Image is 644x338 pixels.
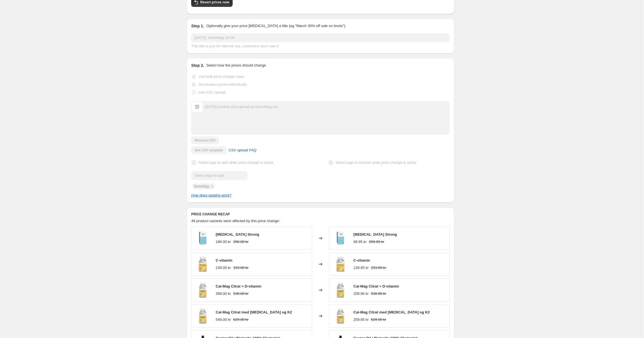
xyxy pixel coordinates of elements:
[216,232,259,237] span: [MEDICAL_DATA] Strong
[191,171,248,180] input: Select tags to add
[191,212,450,217] h6: PRICE CHANGE RECAP
[191,63,204,68] h2: Step 2.
[216,265,231,271] div: 239.00 kr
[353,310,430,314] span: Cal-Mag Citrat med [MEDICAL_DATA] og K2
[205,104,278,110] div: [DATE]-produkt-pris-upload-se-favoritdag.csv
[233,291,248,297] strike: 530.00 kr
[191,33,450,42] input: 30% off holiday sale
[233,239,248,245] strike: 256.00 kr
[371,265,386,271] strike: 333.00 kr
[371,291,386,297] strike: 530.00 kr
[199,90,226,94] span: Use CSV upload
[216,317,231,322] div: 549.00 kr
[353,258,370,262] span: C-vitamin
[216,291,231,297] div: 399.00 kr
[199,82,247,87] span: Set product prices individually
[194,256,211,273] img: 0f06698a-0af2-4aad-8e83-986562d2dcb3_80x.jpg
[191,193,231,197] a: How does tagging work?
[194,230,211,247] img: 308316bf-3ab2-44ec-9325-f3af17cc99f5_80x.jpg
[369,239,384,245] strike: 256.00 kr
[353,239,367,245] div: 89.95 kr
[353,232,397,237] span: [MEDICAL_DATA] Strong
[353,317,369,322] div: 259.95 kr
[353,265,369,271] div: 139.95 kr
[194,282,211,299] img: ce40eb13-9747-45c0-8f0c-8c254546f32b_80x.jpg
[371,317,386,322] strike: 629.00 kr
[229,147,257,153] span: CSV upload FAQ
[225,146,260,155] a: CSV upload FAQ
[194,308,211,324] img: 14c9b362-9c41-4588-9ff4-2de0e849defc_80x.jpg
[332,256,349,273] img: 0f06698a-0af2-4aad-8e83-986562d2dcb3_80x.jpg
[233,265,248,271] strike: 333.00 kr
[191,23,204,29] h2: Step 1.
[216,310,292,314] span: Cal-Mag Citrat med [MEDICAL_DATA] og K2
[332,282,349,299] img: ce40eb13-9747-45c0-8f0c-8c254546f32b_80x.jpg
[233,317,248,322] strike: 629.00 kr
[216,239,231,245] div: 166.00 kr
[332,308,349,324] img: 14c9b362-9c41-4588-9ff4-2de0e849defc_80x.jpg
[353,291,369,297] div: 209.95 kr
[336,160,417,165] span: Select tags to remove while price change is active
[191,44,278,48] span: This title is just for internal use, customers won't see it
[216,284,261,288] span: Cal-Mag Citrat + D-vitamin
[206,63,266,68] p: Select how the prices should change
[199,160,273,165] span: Select tags to add while price change is active
[191,219,280,223] span: 48 product variants were affected by this price change:
[216,258,232,262] span: C-vitamin
[332,230,349,247] img: 308316bf-3ab2-44ec-9325-f3af17cc99f5_80x.jpg
[353,284,399,288] span: Cal-Mag Citrat + D-vitamin
[199,74,244,79] span: Use bulk price change rules
[206,23,345,29] p: Optionally give your price [MEDICAL_DATA] a title (eg "March 30% off sale on boots")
